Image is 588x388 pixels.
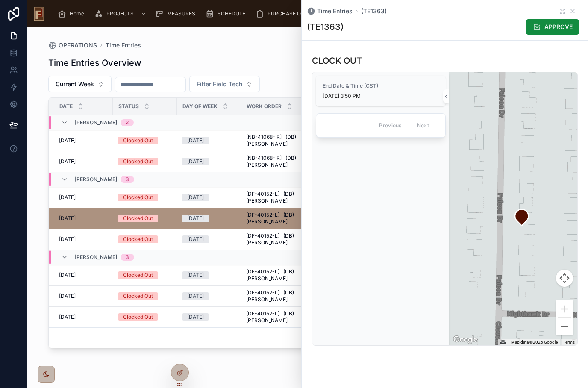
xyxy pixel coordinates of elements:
div: [DATE] [187,292,204,300]
a: Terms (opens in new tab) [563,340,575,344]
a: End Date & Time (CST)[DATE] 3:50 PM [316,76,446,106]
span: Filter Field Tech [197,80,242,88]
a: [DATE] [59,215,108,222]
a: [DATE] [59,272,108,279]
span: End Date & Time (CST) [323,82,439,89]
a: [DATE] [182,292,236,300]
a: Clocked Out [118,271,172,279]
span: [DATE] [59,293,76,300]
a: [DATE] [59,314,108,320]
a: [DATE] [182,313,236,321]
a: [DF-40152-L] (DB) [PERSON_NAME] [246,268,309,282]
span: [DATE] [59,158,76,165]
span: [DATE] [59,215,76,222]
a: [DATE] [182,158,236,165]
a: Clocked Out [118,313,172,321]
div: Clocked Out [123,194,153,201]
h1: Time Entries Overview [48,57,141,69]
span: [DATE] 3:50 PM [323,93,439,100]
h1: CLOCK OUT [312,55,362,67]
span: Time Entries [317,7,353,15]
div: Clocked Out [123,158,153,165]
a: [DF-40152-L] (DB) [PERSON_NAME] [246,232,309,246]
button: Map camera controls [556,270,573,287]
a: [DF-40152-L] (DB) [PERSON_NAME] [246,212,309,225]
span: [DATE] [59,194,76,201]
a: (TE1363) [361,7,387,15]
a: [DATE] [59,137,108,144]
button: Keyboard shortcuts [500,340,506,344]
span: Status [118,103,139,110]
span: Current Week [56,80,94,88]
div: Clocked Out [123,271,153,279]
a: Clocked Out [118,137,172,144]
span: [DATE] [59,137,76,144]
button: APPROVE [526,19,579,35]
a: [NB-41068-IR] (DB) [PERSON_NAME] [246,134,309,147]
a: [DF-40152-L] (DB) [PERSON_NAME] [246,289,309,303]
span: OPERATIONS [59,41,97,50]
a: [DATE] [182,194,236,201]
div: 3 [126,176,129,183]
a: [DATE] [59,236,108,243]
a: Time Entries [307,7,353,15]
div: Clocked Out [123,313,153,321]
span: Home [70,10,84,17]
a: [NB-41068-IR] (DB) [PERSON_NAME] [246,155,309,168]
a: SCHEDULE [203,6,251,21]
a: Open this area in Google Maps (opens a new window) [451,334,479,345]
span: [DATE] [59,314,76,320]
button: Zoom out [556,318,573,335]
a: Clocked Out [118,292,172,300]
a: [DATE] [182,215,236,222]
div: Clocked Out [123,215,153,222]
div: [DATE] [187,271,204,279]
span: Map data ©2025 Google [511,340,558,344]
a: Clocked Out [118,194,172,201]
div: [DATE] [187,235,204,243]
div: [DATE] [187,158,204,165]
span: PURCHASE ORDERS [268,10,318,17]
a: OPERATIONS [48,41,97,50]
div: Clocked Out [123,292,153,300]
div: Clocked Out [123,235,153,243]
a: [DATE] [182,137,236,144]
a: Time Entries [106,41,141,50]
img: App logo [34,7,44,21]
div: [DATE] [187,215,204,222]
button: Select Button [189,76,260,92]
div: [DATE] [187,137,204,144]
div: [DATE] [187,313,204,321]
a: [DATE] [59,158,108,165]
span: PROJECTS [106,10,134,17]
img: Google [451,334,479,345]
a: Clocked Out [118,215,172,222]
div: [DATE] [187,194,204,201]
button: Select Button [48,76,112,92]
a: [DF-40152-L] (DB) [PERSON_NAME] [246,191,309,204]
a: [DATE] [59,293,108,300]
a: PURCHASE ORDERS [253,6,324,21]
span: [DATE] [59,272,76,279]
a: [DATE] [59,194,108,201]
span: Date [59,103,73,110]
div: Clocked Out [123,137,153,144]
span: [PERSON_NAME] [75,254,117,261]
a: Clocked Out [118,158,172,165]
a: [DATE] [182,235,236,243]
h1: (TE1363) [307,21,344,33]
div: 3 [126,254,129,261]
a: MEASURES [153,6,201,21]
a: [DF-40152-L] (DB) [PERSON_NAME] [246,310,309,324]
a: Clocked Out [118,235,172,243]
span: [PERSON_NAME] [75,119,117,126]
a: Home [55,6,90,21]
